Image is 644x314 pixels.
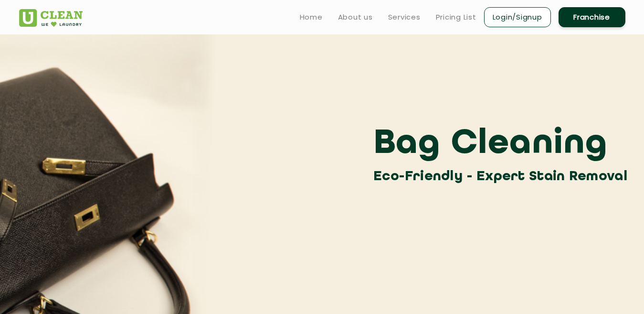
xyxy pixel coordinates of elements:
h3: Eco-Friendly - Expert Stain Removal [373,166,633,187]
a: Services [388,11,421,23]
a: Pricing List [436,11,476,23]
a: Login/Signup [484,7,551,27]
h3: Bag Cleaning [373,123,633,166]
img: UClean Laundry and Dry Cleaning [19,9,83,27]
a: Home [300,11,323,23]
a: About us [338,11,373,23]
a: Franchise [559,7,625,27]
